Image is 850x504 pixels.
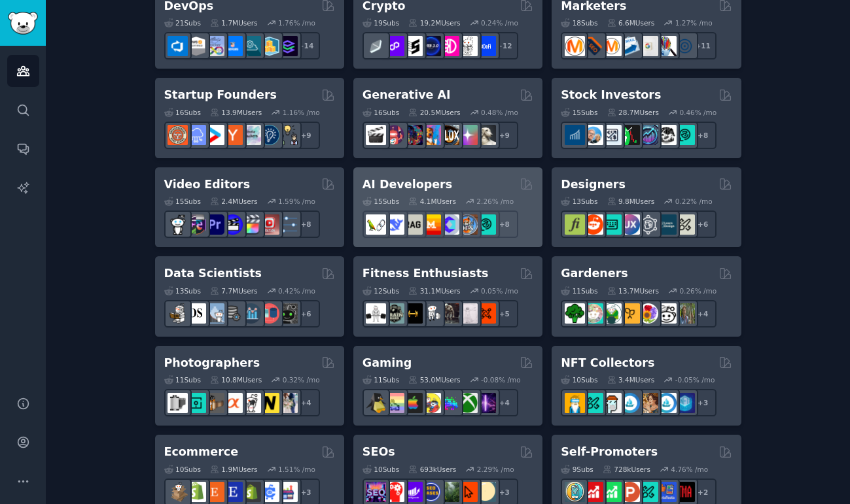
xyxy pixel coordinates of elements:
img: OnlineMarketing [675,36,695,56]
img: googleads [638,36,658,56]
img: macgaming [402,393,423,413]
img: Local_SEO [439,482,459,502]
img: Forex [601,125,622,145]
img: NFTExchange [565,393,585,413]
img: startup [204,125,224,145]
div: + 8 [491,210,518,238]
div: + 12 [491,32,518,59]
div: 0.05 % /mo [481,286,518,295]
img: seogrowth [402,482,423,502]
img: GymMotivation [384,303,404,324]
div: 1.9M Users [210,465,258,474]
img: reviewmyshopify [241,482,261,502]
img: LangChain [366,214,386,235]
h2: Startup Founders [164,87,277,103]
img: Etsy [204,482,224,502]
img: dalle2 [384,125,404,145]
div: 0.46 % /mo [679,108,717,117]
img: streetphotography [186,393,206,413]
img: SaaS [186,125,206,145]
img: MachineLearning [168,303,188,324]
div: + 3 [689,389,717,416]
img: The_SEO [476,482,496,502]
img: OpenseaMarket [656,393,677,413]
img: logodesign [583,214,603,235]
img: 0xPolygon [384,36,404,56]
img: growmybusiness [277,125,298,145]
div: 4.1M Users [408,197,456,206]
div: 20.5M Users [408,108,460,117]
div: 0.48 % /mo [481,108,518,117]
img: CryptoArt [638,393,658,413]
img: AskMarketing [601,36,622,56]
div: 10 Sub s [164,465,201,474]
img: UI_Design [601,214,622,235]
div: 0.22 % /mo [675,197,713,206]
h2: Generative AI [363,87,451,103]
img: AppIdeas [565,482,585,502]
img: gopro [168,214,188,235]
img: MistralAI [421,214,441,235]
img: SonyAlpha [222,393,243,413]
img: ethstaker [402,36,423,56]
img: analytics [241,303,261,324]
img: SavageGarden [601,303,622,324]
img: selfpromotion [601,482,622,502]
img: gamers [439,393,459,413]
img: personaltraining [476,303,496,324]
img: canon [241,393,261,413]
div: 728k Users [603,465,650,474]
img: WeddingPhotography [277,393,298,413]
img: XboxGamers [457,393,478,413]
img: statistics [204,303,224,324]
div: -0.05 % /mo [675,375,715,384]
img: dividends [565,125,585,145]
img: dropship [168,482,188,502]
img: Rag [402,214,423,235]
img: bigseo [583,36,603,56]
img: betatests [656,482,677,502]
div: + 9 [292,122,320,149]
img: CozyGamers [384,393,404,413]
div: + 6 [689,210,717,238]
h2: Ecommerce [164,444,239,460]
h2: Gaming [363,355,412,371]
img: Trading [620,125,640,145]
div: 13 Sub s [164,286,201,295]
img: OpenSeaNFT [620,393,640,413]
img: defiblockchain [439,36,459,56]
img: vegetablegardening [565,303,585,324]
div: 2.4M Users [210,197,258,206]
img: fitness30plus [439,303,459,324]
div: 0.42 % /mo [278,286,315,295]
img: GardenersWorld [675,303,695,324]
img: userexperience [638,214,658,235]
div: 11 Sub s [363,375,399,384]
div: 1.7M Users [210,18,258,27]
img: Youtubevideo [259,214,279,235]
div: + 4 [689,300,717,328]
div: 11 Sub s [164,375,201,384]
h2: Designers [561,176,626,193]
img: premiere [204,214,224,235]
img: OpenSourceAI [439,214,459,235]
img: azuredevops [168,36,188,56]
img: PlatformEngineers [277,36,298,56]
div: + 8 [689,122,717,149]
h2: Fitness Enthusiasts [363,265,489,282]
div: + 5 [491,300,518,328]
div: 13.7M Users [607,286,659,295]
img: TwitchStreaming [476,393,496,413]
img: aivideo [366,125,386,145]
div: 693k Users [408,465,456,474]
img: analog [168,393,188,413]
img: swingtrading [656,125,677,145]
img: alphaandbetausers [638,482,658,502]
div: 13 Sub s [561,197,597,206]
h2: Self-Promoters [561,444,658,460]
img: weightroom [421,303,441,324]
div: 1.51 % /mo [278,465,315,474]
img: CryptoNews [457,36,478,56]
div: 19 Sub s [363,18,399,27]
img: EntrepreneurRideAlong [168,125,188,145]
